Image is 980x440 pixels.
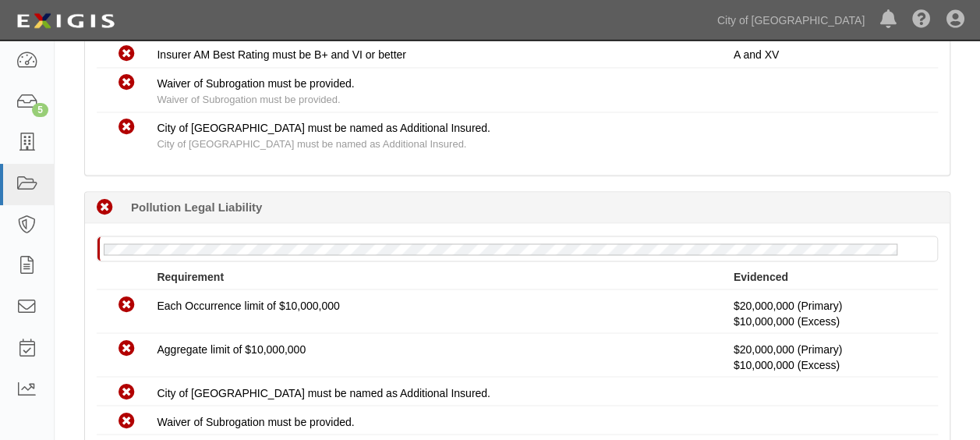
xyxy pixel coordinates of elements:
[157,415,354,428] span: Waiver of Subrogation must be provided.
[734,47,926,62] p: A and XV
[734,358,840,371] span: Policy #NY24UMRZ0C4B5IV Insurer: Navigators Insurance Company
[734,314,840,327] span: Policy #NY24UMRZ0C4B5IV Insurer: Navigators Insurance Company
[119,296,135,313] i: Non-Compliant
[734,297,926,328] p: $20,000,000 (Primary)
[157,138,466,150] span: City of [GEOGRAPHIC_DATA] must be named as Additional Insured.
[157,122,490,134] span: City of [GEOGRAPHIC_DATA] must be named as Additional Insured.
[157,271,224,283] strong: Requirement
[119,340,135,357] i: Non-Compliant
[12,7,119,35] img: logo-5460c22ac91f19d4615b14bd174203de0afe785f0fc80cf4dbbc73dc1793850b.png
[119,119,135,136] i: Non-Compliant
[734,341,926,372] p: $20,000,000 (Primary)
[157,386,490,399] span: City of [GEOGRAPHIC_DATA] must be named as Additional Insured.
[912,11,931,30] i: Help Center - Complianz
[97,200,113,216] i: Non-Compliant 38 days (since 09/02/2025)
[131,199,262,215] b: Pollution Legal Liability
[157,94,340,105] span: Waiver of Subrogation must be provided.
[157,299,339,311] span: Each Occurrence limit of $10,000,000
[32,103,48,117] div: 5
[119,46,135,62] i: Non-Compliant
[157,77,354,90] span: Waiver of Subrogation must be provided.
[709,5,872,36] a: City of [GEOGRAPHIC_DATA]
[157,342,306,355] span: Aggregate limit of $10,000,000
[734,271,788,283] strong: Evidenced
[157,48,405,61] span: Insurer AM Best Rating must be B+ and VI or better
[119,75,135,91] i: Non-Compliant
[119,413,135,429] i: Non-Compliant
[119,384,135,400] i: Non-Compliant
